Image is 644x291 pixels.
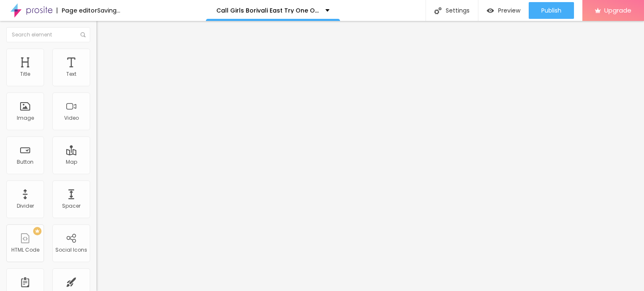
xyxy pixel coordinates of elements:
div: Video [64,115,79,121]
span: Preview [498,7,520,14]
div: Map [66,159,77,165]
p: Call Girls Borivali East Try One Of The our Best Russian Mumbai Escorts [216,8,319,13]
input: Search element [6,27,90,42]
div: HTML Code [11,247,39,253]
div: Title [20,71,30,77]
div: Divider [17,203,34,209]
img: Icone [434,7,441,14]
div: Image [17,115,34,121]
img: view-1.svg [487,7,494,14]
img: Icone [80,32,86,37]
div: Spacer [62,203,80,209]
div: Saving... [97,8,120,13]
span: Upgrade [604,7,631,14]
div: Social Icons [55,247,87,253]
div: Button [17,159,34,165]
div: Text [66,71,76,77]
div: Page editor [57,8,97,13]
button: Preview [478,2,529,19]
button: Publish [529,2,574,19]
span: Publish [541,7,561,14]
iframe: Editor [96,21,644,291]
